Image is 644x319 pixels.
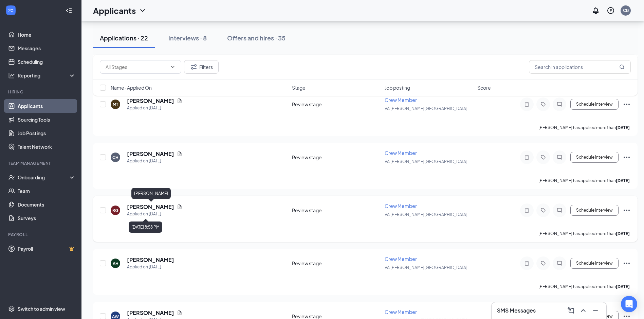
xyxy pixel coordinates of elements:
[539,102,547,107] svg: Tag
[385,106,467,111] span: VA [PERSON_NAME][GEOGRAPHIC_DATA]
[538,231,631,236] p: [PERSON_NAME] has applied more than .
[127,256,174,264] h5: [PERSON_NAME]
[18,72,76,79] div: Reporting
[621,296,637,312] div: Open Intercom Messenger
[129,221,162,233] div: [DATE] 8:58 PM
[18,174,70,181] div: Onboarding
[538,125,631,130] p: [PERSON_NAME] has applied more than .
[539,208,547,213] svg: Tag
[623,153,631,161] svg: Ellipses
[18,99,76,113] a: Applicants
[18,305,65,312] div: Switch to admin view
[385,150,417,156] span: Crew Member
[227,34,286,42] div: Offers and hires · 35
[113,102,118,107] div: MT
[18,55,76,69] a: Scheduling
[385,309,417,315] span: Crew Member
[555,261,564,266] svg: ChatInactive
[385,84,410,91] span: Job posting
[18,198,76,211] a: Documents
[127,105,182,111] div: Applied on [DATE]
[555,102,564,107] svg: ChatInactive
[529,60,631,74] input: Search in applications
[555,155,564,160] svg: ChatInactive
[18,211,76,225] a: Surveys
[570,205,619,216] button: Schedule Interview
[8,174,15,181] svg: UserCheck
[177,151,182,157] svg: Document
[385,256,417,262] span: Crew Member
[18,113,76,126] a: Sourcing Tools
[579,306,587,315] svg: ChevronUp
[616,125,630,130] b: [DATE]
[292,207,381,214] div: Review stage
[112,155,118,160] div: CH
[385,203,417,209] span: Crew Member
[539,155,547,160] svg: Tag
[112,208,118,213] div: RG
[18,126,76,140] a: Job Postings
[170,64,176,70] svg: ChevronDown
[184,60,219,74] button: Filter Filters
[555,208,564,213] svg: ChatInactive
[607,6,615,15] svg: QuestionInfo
[8,89,74,95] div: Hiring
[570,99,619,110] button: Schedule Interview
[106,63,167,71] input: All Stages
[18,242,76,255] a: PayrollCrown
[523,261,531,266] svg: Note
[523,102,531,107] svg: Note
[127,150,174,158] h5: [PERSON_NAME]
[8,72,15,79] svg: Analysis
[616,284,630,289] b: [DATE]
[18,28,76,41] a: Home
[616,178,630,183] b: [DATE]
[177,310,182,316] svg: Document
[523,208,531,213] svg: Note
[385,265,467,270] span: VA [PERSON_NAME][GEOGRAPHIC_DATA]
[623,259,631,267] svg: Ellipses
[538,178,631,183] p: [PERSON_NAME] has applied more than .
[8,160,74,166] div: Team Management
[567,306,575,315] svg: ComposeMessage
[385,212,467,217] span: VA [PERSON_NAME][GEOGRAPHIC_DATA]
[292,84,306,91] span: Stage
[139,6,147,15] svg: ChevronDown
[111,84,152,91] span: Name · Applied On
[623,100,631,108] svg: Ellipses
[566,305,576,316] button: ComposeMessage
[8,305,15,312] svg: Settings
[570,258,619,269] button: Schedule Interview
[590,305,601,316] button: Minimize
[131,188,171,199] div: [PERSON_NAME]
[292,101,381,108] div: Review stage
[127,264,174,270] div: Applied on [DATE]
[497,307,536,314] h3: SMS Messages
[190,63,198,71] svg: Filter
[18,184,76,198] a: Team
[127,158,182,164] div: Applied on [DATE]
[113,261,118,266] div: AH
[127,309,174,317] h5: [PERSON_NAME]
[100,34,148,42] div: Applications · 22
[177,204,182,210] svg: Document
[66,7,72,14] svg: Collapse
[8,232,74,237] div: Payroll
[7,7,14,14] svg: WorkstreamLogo
[619,64,625,70] svg: MagnifyingGlass
[292,154,381,161] div: Review stage
[93,5,136,16] h1: Applicants
[18,41,76,55] a: Messages
[168,34,207,42] div: Interviews · 8
[570,152,619,163] button: Schedule Interview
[591,306,600,315] svg: Minimize
[292,260,381,267] div: Review stage
[616,231,630,236] b: [DATE]
[592,6,600,15] svg: Notifications
[477,84,491,91] span: Score
[539,261,547,266] svg: Tag
[385,159,467,164] span: VA [PERSON_NAME][GEOGRAPHIC_DATA]
[623,7,629,13] div: CB
[623,206,631,214] svg: Ellipses
[538,284,631,289] p: [PERSON_NAME] has applied more than .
